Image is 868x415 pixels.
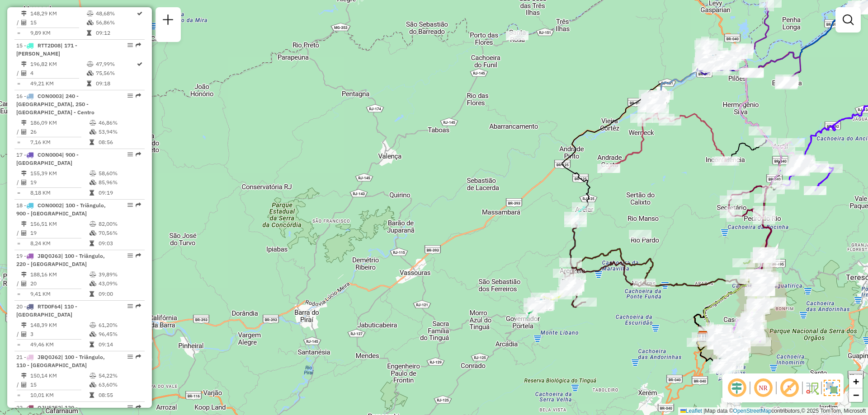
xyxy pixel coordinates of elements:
[16,79,21,88] td: =
[16,151,79,166] span: 17 -
[98,178,141,187] td: 85,96%
[21,61,27,67] i: Distância Total
[16,127,21,136] td: /
[90,171,96,176] i: % de utilização do peso
[839,11,857,29] a: Exibir filtros
[16,380,21,389] td: /
[95,79,136,88] td: 09:18
[136,253,141,258] em: Rota exportada
[30,330,89,339] td: 3
[127,303,133,309] em: Opções
[30,289,89,298] td: 9,41 KM
[16,252,105,267] span: | 100 - Triângulo, 220 - [GEOGRAPHIC_DATA]
[21,281,27,286] i: Total de Atividades
[30,279,89,288] td: 20
[127,202,133,208] em: Opções
[98,391,141,400] td: 08:55
[90,230,96,236] i: % de utilização da cubagem
[16,151,79,166] span: | 900 - [GEOGRAPHIC_DATA]
[90,322,96,328] i: % de utilização do peso
[16,138,21,147] td: =
[21,20,27,25] i: Total de Atividades
[98,279,141,288] td: 43,09%
[159,11,177,31] a: Nova sessão e pesquisa
[21,230,27,236] i: Total de Atividades
[38,354,61,360] span: JBQ0J62
[21,129,27,135] i: Total de Atividades
[21,373,27,378] i: Distância Total
[21,221,27,227] i: Distância Total
[680,408,702,414] a: Leaflet
[30,228,89,238] td: 19
[98,330,141,339] td: 96,45%
[98,138,141,147] td: 08:56
[733,408,772,414] a: OpenStreetMap
[21,70,27,76] i: Total de Atividades
[87,70,94,76] i: % de utilização da cubagem
[98,118,141,127] td: 46,86%
[629,230,651,239] div: Atividade não roteirizada - SUELI FERREIRA FERREIRA
[21,272,27,277] i: Distância Total
[752,377,774,399] span: Ocultar NR
[21,180,27,185] i: Total de Atividades
[87,81,91,86] i: Tempo total em rota
[38,42,61,49] span: RTT2D08
[30,270,89,279] td: 188,16 KM
[16,202,106,217] span: | 100 - Triângulo, 900 - [GEOGRAPHIC_DATA]
[90,392,94,398] i: Tempo total em rota
[38,303,61,310] span: RTD0F64
[824,380,840,396] img: Exibir/Ocultar setores
[30,118,89,127] td: 186,09 KM
[30,79,86,88] td: 49,21 KM
[30,169,89,178] td: 155,39 KM
[90,342,94,347] i: Tempo total em rota
[707,54,719,66] img: Três Rios
[16,178,21,187] td: /
[98,127,141,136] td: 53,94%
[38,404,61,411] span: QJU5252
[136,202,141,208] em: Rota exportada
[21,171,27,176] i: Distância Total
[16,28,21,37] td: =
[137,11,142,16] i: Rota otimizada
[739,68,762,77] div: Atividade não roteirizada - MANOEL FRANCISCO BOR
[16,239,21,248] td: =
[30,69,86,78] td: 4
[30,321,89,330] td: 148,39 KM
[90,190,94,196] i: Tempo total em rota
[16,391,21,400] td: =
[703,408,705,414] span: |
[127,152,133,157] em: Opções
[16,354,105,368] span: 21 -
[678,407,868,415] div: Map data © contributors,© 2025 TomTom, Microsoft
[136,303,141,309] em: Rota exportada
[16,279,21,288] td: /
[95,9,136,18] td: 48,68%
[30,371,89,380] td: 150,14 KM
[697,331,709,342] img: CDD Petropolis
[127,93,133,98] em: Opções
[87,11,94,16] i: % de utilização do peso
[30,138,89,147] td: 7,16 KM
[98,321,141,330] td: 61,20%
[16,188,21,197] td: =
[21,120,27,126] i: Distância Total
[849,375,863,388] a: Zoom in
[30,188,89,197] td: 8,18 KM
[38,93,62,99] span: CON0003
[136,93,141,98] em: Rota exportada
[90,129,96,135] i: % de utilização da cubagem
[16,303,77,318] span: 20 -
[95,28,136,37] td: 09:12
[38,252,61,259] span: JBQ0J63
[98,239,141,248] td: 09:03
[98,340,141,349] td: 09:14
[98,219,141,228] td: 82,00%
[95,60,136,69] td: 47,99%
[16,228,21,238] td: /
[136,152,141,157] em: Rota exportada
[30,391,89,400] td: 10,01 KM
[16,42,77,57] span: 15 -
[778,377,800,399] span: Exibir rótulo
[726,275,748,284] div: Atividade não roteirizada - ARARAS CAFE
